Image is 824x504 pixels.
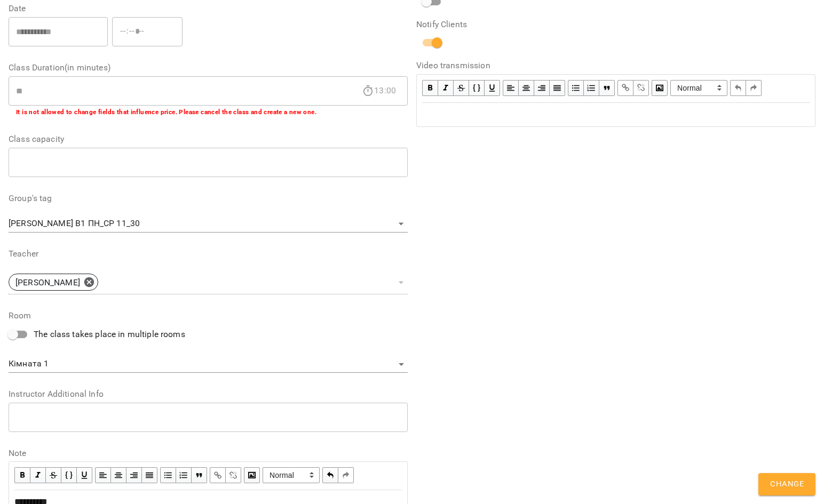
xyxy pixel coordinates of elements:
[485,80,500,96] button: Underline
[454,80,469,96] button: Strikethrough
[111,467,126,483] button: Align Center
[9,356,408,373] div: Кімната 1
[9,270,408,294] div: [PERSON_NAME]
[599,80,615,96] button: Blockquote
[9,274,98,291] div: [PERSON_NAME]
[9,63,408,72] label: Class Duration(in minutes)
[9,311,408,320] label: Room
[16,108,316,116] b: It is not allowed to change fields that influence price. Please cancel the class and create a new...
[263,467,320,483] span: Normal
[416,20,815,29] label: Notify Clients
[758,473,815,495] button: Change
[322,467,338,483] button: Undo
[338,467,354,483] button: Redo
[95,467,111,483] button: Align Left
[226,467,241,483] button: Remove Link
[160,467,176,483] button: UL
[9,215,408,233] div: [PERSON_NAME] В1 ПН_СР 11_30
[176,467,192,483] button: OL
[670,80,727,96] span: Normal
[652,80,668,96] button: Image
[126,467,142,483] button: Align Right
[9,4,408,13] label: Date
[730,80,746,96] button: Undo
[210,467,226,483] button: Link
[77,467,92,483] button: Underline
[417,103,814,126] div: Edit text
[422,80,438,96] button: Bold
[9,390,408,398] label: Instructor Additional Info
[770,477,804,491] span: Change
[469,80,485,96] button: Monospace
[746,80,762,96] button: Redo
[9,250,408,258] label: Teacher
[46,467,61,483] button: Strikethrough
[550,80,565,96] button: Align Justify
[568,80,584,96] button: UL
[192,467,207,483] button: Blockquote
[15,276,80,289] p: [PERSON_NAME]
[30,467,46,483] button: Italic
[617,80,633,96] button: Link
[534,80,550,96] button: Align Right
[416,61,815,70] label: Video transmission
[14,467,30,483] button: Bold
[61,467,77,483] button: Monospace
[519,80,534,96] button: Align Center
[584,80,599,96] button: OL
[633,80,649,96] button: Remove Link
[438,80,454,96] button: Italic
[9,194,408,203] label: Group's tag
[34,328,185,341] span: The class takes place in multiple rooms
[244,467,260,483] button: Image
[9,135,408,143] label: Class capacity
[142,467,157,483] button: Align Justify
[503,80,519,96] button: Align Left
[9,449,408,458] label: Note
